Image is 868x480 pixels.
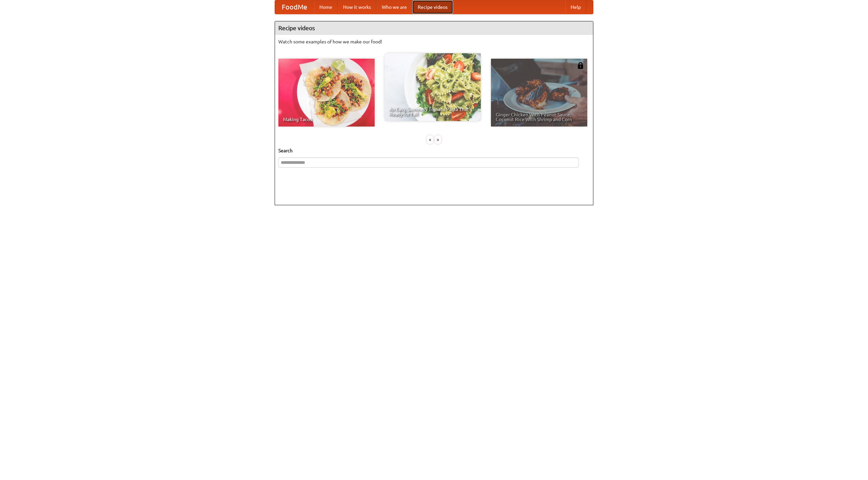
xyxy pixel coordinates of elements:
a: Recipe videos [412,0,453,14]
div: » [435,135,441,144]
h4: Recipe videos [275,21,593,35]
h5: Search [278,147,590,154]
a: Help [565,0,586,14]
img: 483408.png [577,62,584,69]
a: FoodMe [275,0,314,14]
a: Home [314,0,338,14]
a: Who we are [376,0,412,14]
span: An Easy, Summery Tomato Pasta That's Ready for Fall [389,107,476,116]
div: « [427,135,433,144]
a: How it works [338,0,376,14]
a: An Easy, Summery Tomato Pasta That's Ready for Fall [384,53,481,121]
p: Watch some examples of how we make our food! [278,38,590,45]
a: Making Tacos [278,59,375,127]
span: Making Tacos [283,117,370,122]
